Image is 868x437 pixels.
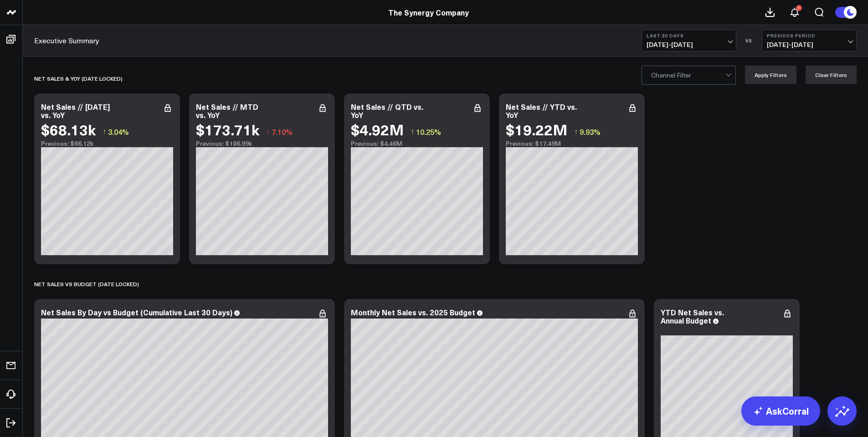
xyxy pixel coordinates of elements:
div: Net Sales By Day vs Budget (Cumulative Last 30 Days) [41,307,232,317]
span: ↑ [574,126,578,138]
div: VS [741,38,757,43]
div: $4.92M [351,121,404,138]
span: [DATE] - [DATE] [647,41,731,48]
b: Previous Period [767,33,852,38]
b: Last 30 Days [647,33,731,38]
span: ↑ [103,126,106,138]
span: 7.10% [272,127,293,137]
span: ↓ [266,126,270,138]
button: Clear Filters [806,66,857,84]
div: Monthly Net Sales vs. 2025 Budget [351,307,475,317]
span: 9.93% [580,127,601,137]
div: Net Sales // MTD vs. YoY [196,102,258,120]
div: Net Sales // [DATE] vs. YoY [41,102,110,120]
a: AskCorral [741,396,820,426]
button: Last 30 Days[DATE]-[DATE] [642,30,736,51]
a: The Synergy Company [388,7,469,17]
span: 3.04% [108,127,129,137]
div: NET SALES vs BUDGET (date locked) [34,273,139,294]
button: Previous Period[DATE]-[DATE] [762,30,857,51]
div: Previous: $66.12k [41,140,173,147]
div: net sales & yoy (date locked) [34,68,123,89]
span: 10.25% [416,127,441,137]
div: Previous: $4.46M [351,140,483,147]
a: Executive Summary [34,36,99,46]
div: Previous: $186.99k [196,140,328,147]
div: YTD Net Sales vs. Annual Budget [661,307,724,325]
div: Net Sales // YTD vs. YoY [506,102,577,120]
span: [DATE] - [DATE] [767,41,852,48]
div: Net Sales // QTD vs. YoY [351,102,423,120]
button: Apply Filters [745,66,796,84]
div: 1 [796,5,802,11]
span: ↑ [411,126,414,138]
div: Previous: $17.49M [506,140,638,147]
div: $68.13k [41,121,96,138]
div: $173.71k [196,121,259,138]
div: $19.22M [506,121,567,138]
